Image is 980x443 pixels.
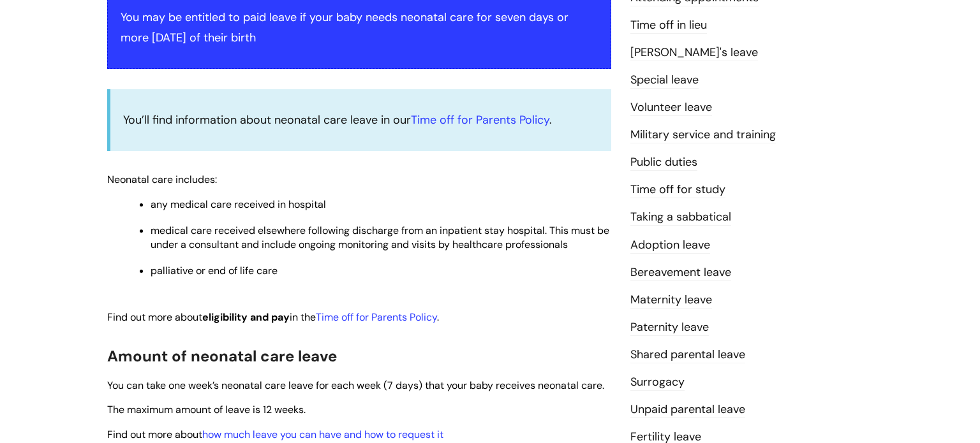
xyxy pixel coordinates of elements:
[630,209,731,226] a: Taking a sabbatical
[121,7,598,48] p: You may be entitled to paid leave if your baby needs neonatal care for seven days or more [DATE] ...
[151,264,278,277] span: palliative or end of life care
[630,374,685,391] a: Surrogacy
[630,292,712,309] a: Maternity leave
[107,346,337,366] span: Amount of neonatal care leave
[630,402,745,418] a: Unpaid parental leave
[630,45,758,61] a: [PERSON_NAME]'s leave
[151,198,326,211] span: any medical care received in hospital
[630,99,712,116] a: Volunteer leave
[107,310,439,324] span: Find out more about in the .
[630,265,731,281] a: Bereavement leave
[630,182,725,198] a: Time off for study
[107,379,604,392] span: You can take one week’s neonatal care leave for each week (7 days) that your baby receives neonat...
[107,403,306,416] span: The maximum amount of leave is 12 weeks.
[630,347,745,363] a: Shared parental leave
[630,127,776,143] a: Military service and training
[107,173,217,186] span: Neonatal care includes:
[107,428,446,441] span: Find out more about
[630,319,709,336] a: Paternity leave
[123,110,598,130] p: You’ll find information about neonatal care leave in our .
[630,72,699,89] a: Special leave
[151,224,609,251] span: medical care received elsewhere following discharge from an inpatient stay hospital. This must be...
[630,154,697,171] a: Public duties
[202,428,443,441] a: how much leave you can have and how to request it
[630,237,710,254] a: Adoption leave
[630,17,707,34] a: Time off in lieu
[316,310,437,324] a: Time off for Parents Policy
[411,112,549,127] a: Time off for Parents Policy
[202,310,290,324] strong: eligibility and pay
